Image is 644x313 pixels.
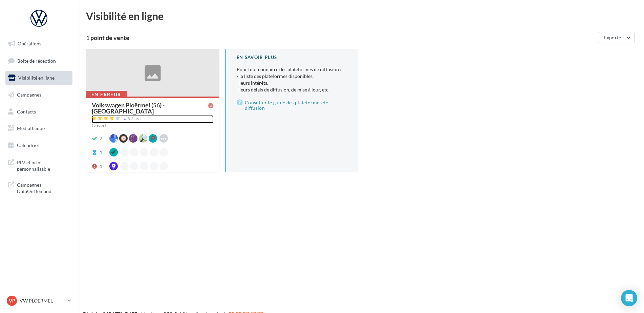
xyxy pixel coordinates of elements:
[237,54,347,61] div: En savoir plus
[9,297,15,304] span: VP
[17,92,41,98] span: Campagnes
[86,11,636,21] div: Visibilité en ligne
[86,91,127,98] div: En erreur
[237,73,347,80] li: - la liste des plateformes disponibles,
[4,105,74,119] a: Contacts
[17,180,70,195] span: Campagnes DataOnDemand
[598,32,635,43] button: Exporter
[4,37,74,51] a: Opérations
[128,117,143,121] div: 97 avis
[17,158,70,172] span: PLV et print personnalisable
[4,121,74,135] a: Médiathèque
[17,125,45,131] span: Médiathèque
[4,54,74,68] a: Boîte de réception
[100,135,102,142] div: 7
[604,35,623,40] span: Exporter
[100,149,102,156] div: 1
[4,138,74,152] a: Calendrier
[92,122,107,128] span: Ouvert
[4,178,74,197] a: Campagnes DataOnDemand
[237,80,347,86] li: - leurs intérêts,
[86,35,595,41] div: 1 point de vente
[17,108,36,114] span: Contacts
[4,88,74,102] a: Campagnes
[5,294,72,307] a: VP VW PLOERMEL
[92,115,214,123] a: 97 avis
[17,58,56,63] span: Boîte de réception
[237,99,347,112] a: Consulter le guide des plateformes de diffusion
[621,290,637,306] div: Open Intercom Messenger
[18,75,55,81] span: Visibilité en ligne
[92,102,208,114] div: Volkswagen Ploërmel (56) - [GEOGRAPHIC_DATA]
[100,163,102,170] div: 1
[4,71,74,85] a: Visibilité en ligne
[17,142,40,148] span: Calendrier
[18,41,41,46] span: Opérations
[20,297,65,304] p: VW PLOERMEL
[237,66,347,93] p: Pour tout connaître des plateformes de diffusion :
[4,155,74,175] a: PLV et print personnalisable
[237,86,347,93] li: - leurs délais de diffusion, de mise à jour, etc.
